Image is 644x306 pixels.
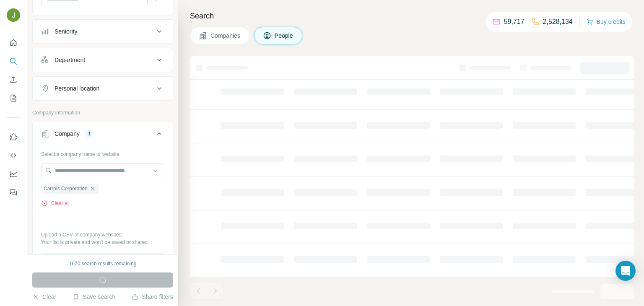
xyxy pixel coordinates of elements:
[7,8,20,22] img: Avatar
[7,91,20,106] button: My lists
[33,21,173,41] button: Seniority
[615,261,636,281] div: Open Intercom Messenger
[7,130,20,145] button: Use Surfe on LinkedIn
[41,147,164,158] div: Select a company name or website
[33,78,173,99] button: Personal location
[32,109,173,117] p: Company information
[7,148,20,163] button: Use Surfe API
[55,27,77,36] div: Seniority
[33,50,173,70] button: Department
[190,10,634,22] h4: Search
[275,31,294,40] span: People
[69,260,137,267] div: 1670 search results remaining
[44,185,88,192] span: Carrols Corporation
[504,17,525,27] p: 59,717
[7,35,20,50] button: Quick start
[210,31,241,40] span: Companies
[55,56,85,64] div: Department
[543,17,573,27] p: 2,528,134
[73,293,115,301] button: Save search
[7,72,20,87] button: Enrich CSV
[41,231,164,239] p: Upload a CSV of company websites.
[7,185,20,200] button: Feedback
[41,253,164,268] button: Upload a list of companies
[55,130,80,138] div: Company
[32,293,56,301] button: Clear
[7,54,20,69] button: Search
[85,130,94,137] div: 1
[132,293,173,301] button: Share filters
[41,200,70,207] button: Clear all
[41,239,164,246] p: Your list is private and won't be saved or shared.
[587,16,626,28] button: Buy credits
[55,84,99,93] div: Personal location
[7,166,20,182] button: Dashboard
[33,124,173,147] button: Company1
